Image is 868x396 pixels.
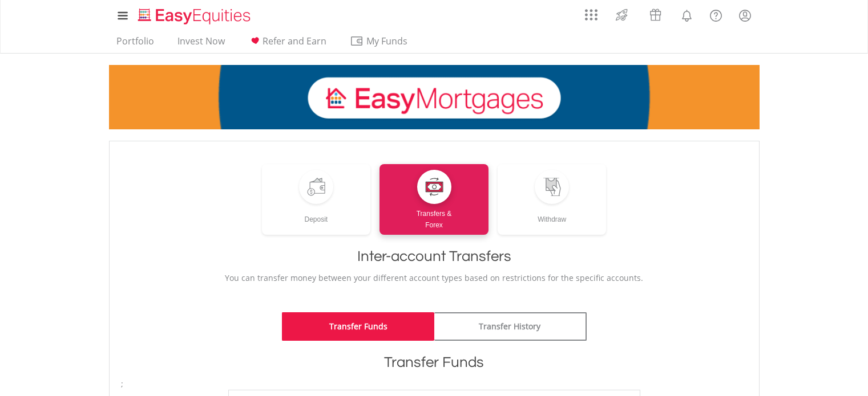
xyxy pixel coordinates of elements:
div: Deposit [262,204,371,225]
img: EasyEquities_Logo.png [136,7,255,26]
div: Withdraw [498,204,607,225]
a: Home page [134,3,255,26]
img: vouchers-v2.svg [646,6,665,24]
a: Withdraw [498,164,607,235]
div: Transfers & Forex [380,204,488,231]
span: Refer and Earn [263,35,326,47]
a: Refer and Earn [244,35,331,53]
a: My Profile [730,3,760,28]
h1: Transfer Funds [121,352,748,373]
img: thrive-v2.svg [612,6,631,24]
img: grid-menu-icon.svg [585,9,597,21]
a: Portfolio [112,35,159,53]
a: Notifications [672,3,701,26]
a: Transfer Funds [282,312,434,341]
p: You can transfer money between your different account types based on restrictions for the specifi... [121,272,748,284]
a: Vouchers [639,3,672,24]
a: Deposit [262,164,371,235]
h1: Inter-account Transfers [121,246,748,267]
a: Invest Now [173,35,229,53]
a: AppsGrid [578,3,605,21]
a: Transfer History [434,312,587,341]
img: EasyMortage Promotion Banner [109,65,760,129]
span: My Funds [350,34,425,48]
a: FAQ's and Support [701,3,730,26]
a: Transfers &Forex [380,164,488,235]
